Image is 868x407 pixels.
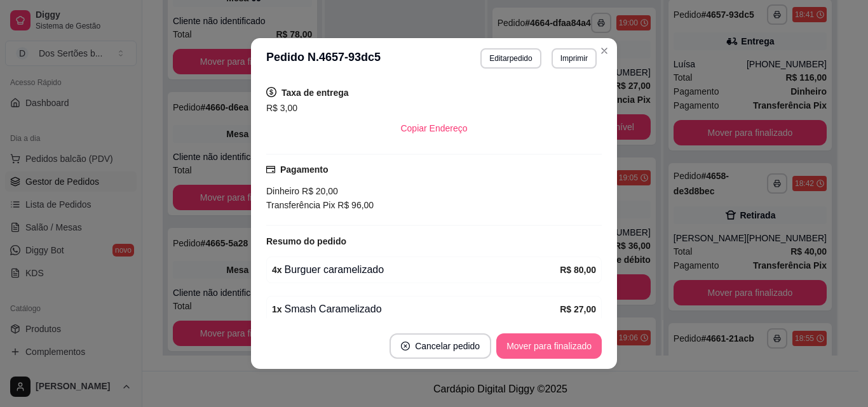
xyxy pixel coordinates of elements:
[280,164,328,175] strong: Pagamento
[496,333,602,359] button: Mover para finalizado
[272,302,560,317] div: Smash Caramelizado
[272,304,282,314] strong: 1 x
[272,262,560,277] div: Burguer caramelizado
[266,165,275,174] span: credit-card
[272,265,282,275] strong: 4 x
[560,265,596,275] strong: R$ 80,00
[335,200,374,210] span: R$ 96,00
[401,342,410,350] span: close-circle
[299,186,338,196] span: R$ 20,00
[266,48,381,69] h3: Pedido N. 4657-93dc5
[266,186,299,196] span: Dinheiro
[552,48,597,69] button: Imprimir
[281,88,349,98] strong: Taxa de entrega
[390,333,491,359] button: close-circleCancelar pedido
[560,304,596,314] strong: R$ 27,00
[266,200,335,210] span: Transferência Pix
[594,41,614,61] button: Close
[390,116,477,141] button: Copiar Endereço
[266,236,346,246] strong: Resumo do pedido
[480,48,541,69] button: Editarpedido
[266,87,276,97] span: dollar
[266,103,297,113] span: R$ 3,00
